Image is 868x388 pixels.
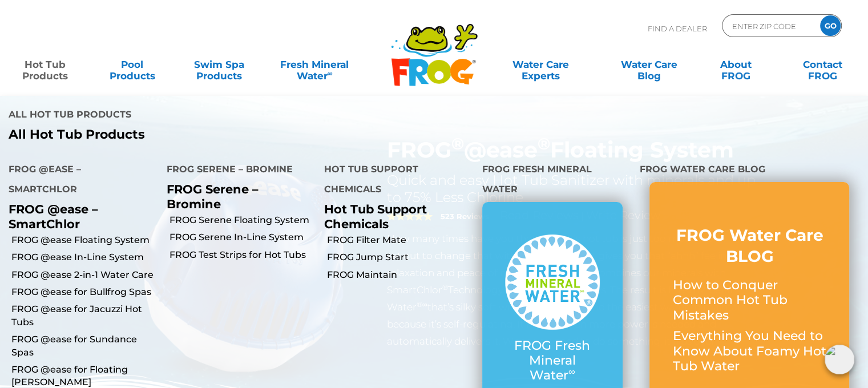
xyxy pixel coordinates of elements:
[648,14,707,43] p: Find A Dealer
[11,234,158,246] a: FROG @ease Floating System
[11,269,158,281] a: FROG @ease 2-in-1 Water Care
[9,127,425,142] a: All Hot Tub Products
[672,225,826,266] h3: FROG Water Care BLOG
[324,202,465,231] p: Hot Tub Support Chemicals
[272,53,357,76] a: Fresh MineralWater∞
[731,18,808,34] input: Zip Code Form
[167,182,308,211] p: FROG Serene – Bromine
[825,345,854,374] img: openIcon
[11,303,158,329] a: FROG @ease for Jacuzzi Hot Tubs
[9,202,150,231] p: FROG @ease – SmartChlor
[169,231,316,244] a: FROG Serene In-Line System
[167,159,308,182] h4: FROG Serene – Bromine
[505,338,600,383] p: FROG Fresh Mineral Water
[11,251,158,264] a: FROG @ease In-Line System
[169,214,316,227] a: FROG Serene Floating System
[672,225,826,379] a: FROG Water Care BLOG How to Conquer Common Hot Tub Mistakes Everything You Need to Know About Foa...
[11,333,158,359] a: FROG @ease for Sundance Spas
[9,104,425,127] h4: All Hot Tub Products
[327,269,474,281] a: FROG Maintain
[324,159,465,202] h4: Hot Tub Support Chemicals
[327,234,474,246] a: FROG Filter Mate
[327,251,474,264] a: FROG Jump Start
[672,278,826,323] p: How to Conquer Common Hot Tub Mistakes
[11,286,158,298] a: FROG @ease for Bullfrog Spas
[486,53,596,76] a: Water CareExperts
[615,53,683,76] a: Water CareBlog
[820,15,841,36] input: GO
[640,159,859,182] h4: FROG Water Care Blog
[482,159,623,202] h4: FROG Fresh Mineral Water
[327,69,332,78] sup: ∞
[169,249,316,261] a: FROG Test Strips for Hot Tubs
[789,53,857,76] a: ContactFROG
[11,53,79,76] a: Hot TubProducts
[568,366,575,377] sup: ∞
[672,329,826,374] p: Everything You Need to Know About Foamy Hot Tub Water
[702,53,769,76] a: AboutFROG
[9,159,150,202] h4: FROG @ease – SmartChlor
[185,53,253,76] a: Swim SpaProducts
[98,53,165,76] a: PoolProducts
